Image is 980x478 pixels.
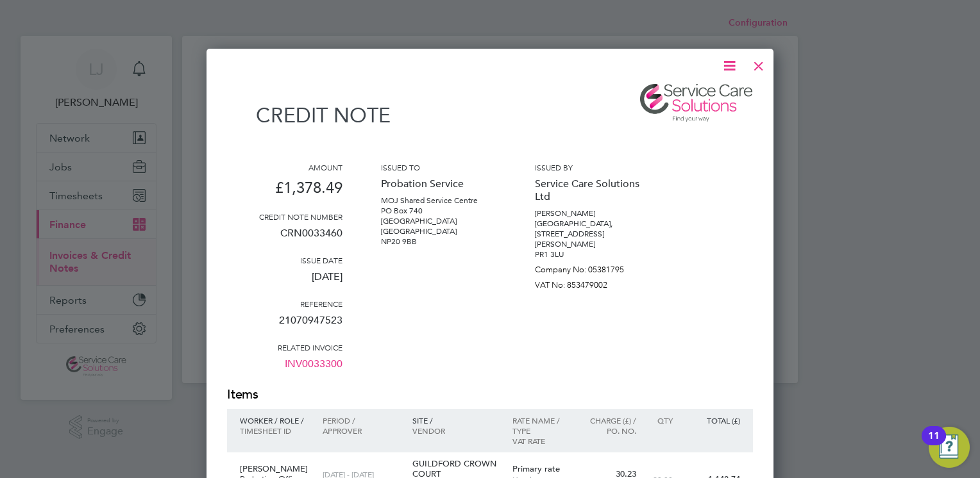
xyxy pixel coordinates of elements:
h3: Related invoice [227,342,342,352]
p: Total (£) [686,415,740,425]
p: Charge (£) / [580,415,636,425]
p: Approver [323,425,399,436]
p: Vendor [412,425,500,436]
p: [PERSON_NAME][GEOGRAPHIC_DATA], [STREET_ADDRESS] [535,208,650,239]
p: Rate name / type [512,415,568,436]
p: [PERSON_NAME] [240,464,310,474]
p: Worker / Role / [240,415,310,425]
h3: Amount [227,162,342,172]
p: Company No: 05381795 [535,260,650,275]
h3: Credit note number [227,211,342,222]
h3: Issued by [535,162,650,172]
button: Open Resource Center, 11 new notifications [929,427,970,468]
p: [GEOGRAPHIC_DATA] [381,216,496,226]
p: MOJ Shared Service Centre [381,195,496,206]
p: Period / [323,415,399,425]
p: Service Care Solutions Ltd [535,172,650,208]
a: INV0033300 [285,352,342,386]
img: servicecare-logo-remittance.png [640,84,753,122]
p: Site / [412,415,500,425]
p: PO Box 740 [381,206,496,216]
p: [GEOGRAPHIC_DATA] [381,226,496,236]
p: VAT No: 853479002 [535,275,650,290]
p: CRN0033460 [227,222,342,255]
p: Po. No. [580,425,636,436]
p: [DATE] [227,265,342,299]
p: Probation Service [381,172,496,195]
p: [PERSON_NAME] [535,239,650,249]
h2: Items [227,386,753,404]
h3: Issue date [227,255,342,265]
p: 21070947523 [227,309,342,342]
p: Primary rate [512,464,568,474]
p: QTY [649,415,673,425]
h1: Credit note [227,103,391,128]
h3: Issued to [381,162,496,172]
h3: Reference [227,299,342,309]
p: PR1 3LU [535,249,650,260]
p: Timesheet ID [240,425,310,436]
p: NP20 9BB [381,236,496,247]
div: 11 [928,436,940,452]
p: £1,378.49 [227,172,342,211]
p: VAT rate [512,436,568,446]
